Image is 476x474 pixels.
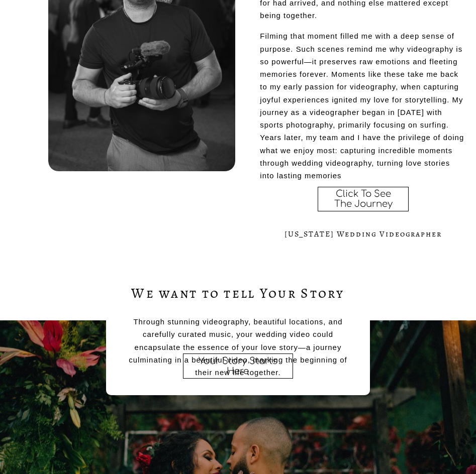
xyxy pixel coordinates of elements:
[183,353,293,379] a: Your Story Starts Here
[122,287,354,300] h2: We want to tell Your Story
[260,230,466,238] h4: [US_STATE] Wedding Videographer
[318,187,409,211] a: Click To See The Journey
[260,30,466,182] p: Filming that moment filled me with a deep sense of purpose. Such scenes remind me why videography...
[122,316,354,379] p: Through stunning videography, beautiful locations, and carefully curated music, your wedding vide...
